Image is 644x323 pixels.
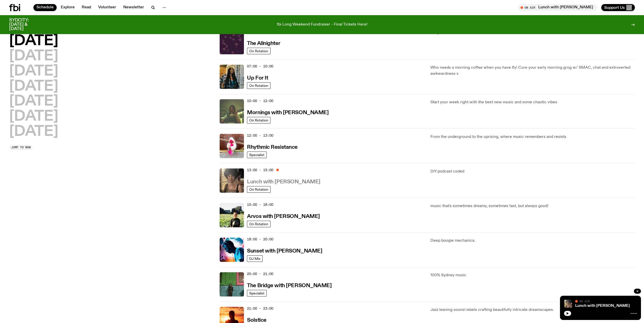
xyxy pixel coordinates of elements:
[247,255,263,262] a: DJ Mix
[604,5,625,10] span: Support Us
[247,48,271,54] a: On Rotation
[249,188,268,191] span: On Rotation
[249,257,260,261] span: DJ Mix
[247,133,273,138] span: 12:00 - 13:00
[9,34,58,48] button: [DATE]
[430,238,635,244] p: Deep boogie mechanics.
[247,306,273,311] span: 21:00 - 23:00
[247,249,322,254] h3: Sunset with [PERSON_NAME]
[430,307,635,313] p: Jazz leaning sound rebels crafting beautifully intricate dreamscapes.
[249,222,268,226] span: On Rotation
[120,4,147,11] a: Newsletter
[247,168,273,172] span: 13:00 - 15:00
[247,186,271,193] a: On Rotation
[220,65,244,89] img: Ify - a Brown Skin girl with black braided twists, looking up to the side with her tongue stickin...
[247,179,320,185] h3: Lunch with [PERSON_NAME]
[247,290,267,296] a: Specialist
[11,146,31,149] span: Jump to now
[247,145,298,150] h3: Rhythmic Resistance
[79,4,94,11] a: Read
[247,202,273,207] span: 15:00 - 18:00
[277,22,367,27] p: fbi Long Weekend Fundraiser - Final Tickets Here!
[95,4,119,11] a: Volunteer
[247,110,328,115] h3: Mornings with [PERSON_NAME]
[247,64,273,69] span: 07:00 - 10:00
[247,82,271,89] a: On Rotation
[247,76,268,81] h3: Up For It
[247,283,331,288] h3: The Bridge with [PERSON_NAME]
[247,237,273,242] span: 18:00 - 20:00
[220,134,244,158] img: Attu crouches on gravel in front of a brown wall. They are wearing a white fur coat with a hood, ...
[601,4,635,11] button: Support Us
[220,99,244,123] img: Jim Kretschmer in a really cute outfit with cute braids, standing on a train holding up a peace s...
[247,117,271,123] a: On Rotation
[220,272,244,296] img: Amelia Sparke is wearing a black hoodie and pants, leaning against a blue, green and pink wall wi...
[575,304,630,308] a: Lunch with [PERSON_NAME]
[249,49,268,53] span: On Rotation
[247,152,267,158] a: Specialist
[247,213,320,219] a: Arvos with [PERSON_NAME]
[247,98,273,103] span: 10:00 - 12:00
[430,65,635,77] p: Who needs a morning coffee when you have Ify! Cure your early morning grog w/ SMAC, chat and extr...
[430,134,635,140] p: From the underground to the uprising, where music remembers and resists
[9,64,58,79] button: [DATE]
[9,94,58,109] button: [DATE]
[247,318,266,323] h3: Solstice
[247,282,331,288] a: The Bridge with [PERSON_NAME]
[247,74,268,81] a: Up For It
[579,300,590,303] span: On Air
[247,109,328,115] a: Mornings with [PERSON_NAME]
[58,4,78,11] a: Explore
[9,110,58,124] button: [DATE]
[247,144,298,150] a: Rhythmic Resistance
[9,125,58,139] button: [DATE]
[9,18,41,31] h3: SYDCITY: [DATE] & [DATE]
[249,153,264,157] span: Specialist
[249,84,268,88] span: On Rotation
[33,4,57,11] a: Schedule
[247,271,273,276] span: 20:00 - 21:00
[247,221,271,227] a: On Rotation
[430,99,635,105] p: Start your week right with the best new music and some chaotic vibes
[247,214,320,219] h3: Arvos with [PERSON_NAME]
[220,238,244,262] img: Simon Caldwell stands side on, looking downwards. He has headphones on. Behind him is a brightly ...
[249,291,264,295] span: Specialist
[430,168,635,175] p: DIY podcast coded
[430,203,635,209] p: music that's sometimes dreamy, sometimes fast, but always good!
[249,118,268,122] span: On Rotation
[9,49,58,63] button: [DATE]
[247,178,320,185] a: Lunch with [PERSON_NAME]
[9,80,58,94] button: [DATE]
[247,247,322,254] a: Sunset with [PERSON_NAME]
[247,317,266,323] a: Solstice
[9,145,33,150] button: Jump to now
[430,272,635,278] p: 100% Sydney music
[220,203,244,227] img: Bri is smiling and wearing a black t-shirt. She is standing in front of a lush, green field. Ther...
[247,41,280,46] h3: The Allnighter
[247,40,280,46] a: The Allnighter
[518,4,597,11] button: On AirLunch with [PERSON_NAME]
